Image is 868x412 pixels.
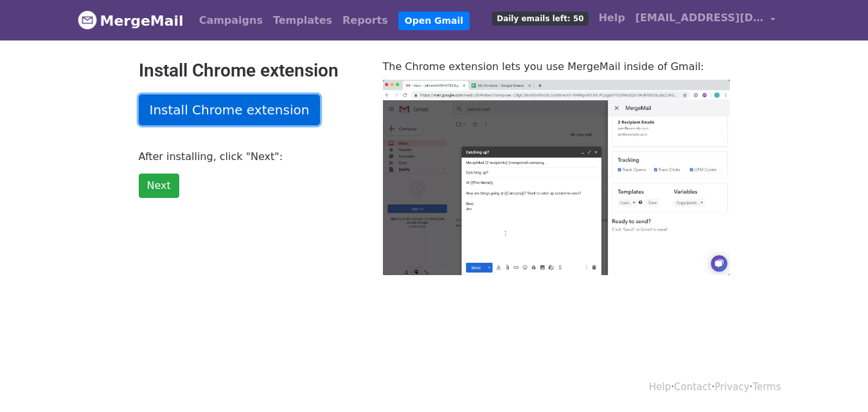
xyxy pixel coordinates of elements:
[492,12,588,26] span: Daily emails left: 50
[635,10,764,26] span: [EMAIL_ADDRESS][DOMAIN_NAME]
[714,381,749,393] a: Privacy
[383,60,730,73] p: The Chrome extension lets you use MergeMail inside of Gmail:
[630,5,781,35] a: [EMAIL_ADDRESS][DOMAIN_NAME]
[139,60,364,82] h2: Install Chrome extension
[752,381,781,393] a: Terms
[139,150,364,163] p: After installing, click "Next":
[337,8,393,33] a: Reports
[194,8,268,33] a: Campaigns
[78,10,97,30] img: MergeMail logo
[804,350,868,412] iframe: Chat Widget
[649,381,671,393] a: Help
[674,381,711,393] a: Contact
[268,8,337,33] a: Templates
[487,5,593,31] a: Daily emails left: 50
[594,5,630,31] a: Help
[139,174,179,198] a: Next
[78,7,184,34] a: MergeMail
[139,94,321,125] a: Install Chrome extension
[398,12,470,30] a: Open Gmail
